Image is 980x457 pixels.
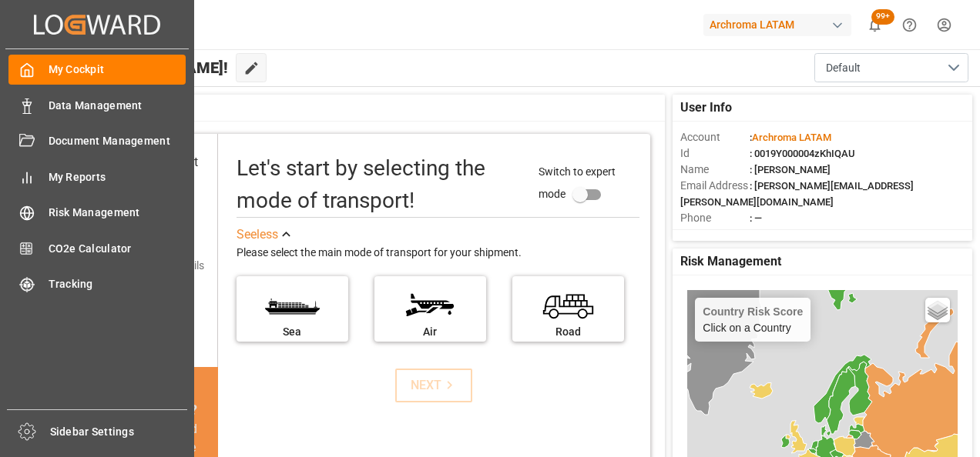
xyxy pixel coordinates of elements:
[8,198,186,228] a: Risk Management
[857,8,892,42] button: show 100 new notifications
[703,10,857,39] button: Archroma LATAM
[814,53,968,82] button: open menu
[750,132,831,143] span: :
[680,178,750,194] span: Email Address
[680,162,750,178] span: Name
[680,129,750,145] span: Account
[50,424,188,440] span: Sidebar Settings
[237,244,639,262] div: Please select the main mode of transport for your shipment.
[871,9,894,25] span: 99+
[925,298,950,322] a: Layers
[680,98,732,117] span: User Info
[680,180,914,208] span: : [PERSON_NAME][EMAIL_ADDRESS][PERSON_NAME][DOMAIN_NAME]
[752,132,831,143] span: Archroma LATAM
[49,205,186,221] span: Risk Management
[49,133,186,149] span: Document Management
[680,226,750,242] span: Account Type
[49,276,186,292] span: Tracking
[237,152,524,217] div: Let's start by selecting the mode of transport!
[520,324,616,340] div: Road
[49,98,186,114] span: Data Management
[8,126,186,156] a: Document Management
[8,162,186,192] a: My Reports
[826,60,861,76] span: Default
[750,212,762,224] span: : —
[680,210,750,226] span: Phone
[395,369,472,402] button: NEXT
[750,164,831,175] span: : [PERSON_NAME]
[8,233,186,263] a: CO2e Calculator
[49,241,186,257] span: CO2e Calculator
[382,324,478,340] div: Air
[703,305,803,334] div: Click on a Country
[8,55,186,85] a: My Cockpit
[539,165,616,200] span: Switch to expert mode
[49,62,186,78] span: My Cockpit
[49,169,186,185] span: My Reports
[892,8,927,42] button: Help Center
[244,324,341,340] div: Sea
[680,252,781,271] span: Risk Management
[680,145,750,162] span: Id
[8,269,186,299] a: Tracking
[237,225,278,244] div: See less
[8,90,186,120] a: Data Management
[750,148,855,159] span: : 0019Y000004zKhIQAU
[703,305,803,318] h4: Country Risk Score
[703,14,851,36] div: Archroma LATAM
[108,258,204,274] div: Add shipping details
[411,376,458,395] div: NEXT
[750,228,788,240] span: : Shipper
